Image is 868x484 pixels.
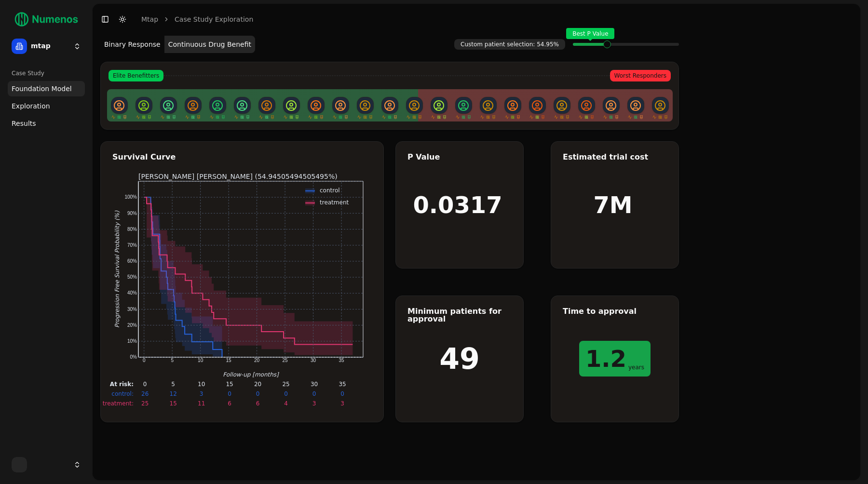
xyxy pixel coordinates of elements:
[124,194,137,200] text: 100%
[12,84,72,94] span: Foundation Model
[312,390,316,397] text: 0
[130,354,137,360] text: 0%
[143,381,147,388] text: 0
[339,381,346,388] text: 35
[226,381,233,388] text: 15
[175,14,253,24] a: Case Study Exploration
[102,400,133,407] text: treatment:
[108,70,163,81] span: Elite Benefitters
[254,358,260,363] text: 20
[413,193,502,216] h1: 0.0317
[284,390,288,397] text: 0
[141,400,149,407] text: 25
[8,66,85,81] div: Case Study
[127,323,136,328] text: 20%
[111,390,134,397] text: control:
[8,81,85,96] a: Foundation Model
[320,187,340,194] text: control
[610,70,671,81] span: Worst Responders
[164,36,255,53] button: Continuous Drug Benefit
[312,400,316,407] text: 3
[254,381,261,388] text: 20
[256,390,259,397] text: 0
[256,400,259,407] text: 6
[340,400,344,407] text: 3
[226,358,231,363] text: 15
[141,390,149,397] text: 26
[340,390,344,397] text: 0
[8,98,85,114] a: Exploration
[141,14,158,24] a: mtap
[223,371,279,378] text: Follow-up [months]
[31,42,69,51] span: mtap
[127,307,136,312] text: 30%
[127,258,136,264] text: 60%
[109,381,133,388] text: At risk:
[142,358,145,363] text: 0
[169,400,176,407] text: 15
[228,390,231,397] text: 0
[593,193,632,216] h1: 7M
[127,274,136,280] text: 50%
[171,358,174,363] text: 5
[320,199,349,206] text: treatment
[127,290,136,296] text: 40%
[8,116,85,131] a: Results
[284,400,288,407] text: 4
[198,381,205,388] text: 10
[138,173,338,180] text: [PERSON_NAME] [PERSON_NAME] (54.94505494505495%)
[282,358,288,363] text: 25
[199,390,203,397] text: 3
[566,28,614,39] span: Best P Value
[12,101,50,111] span: Exploration
[454,39,565,50] span: Custom patient selection: 54.95%
[141,14,253,24] nav: breadcrumb
[310,381,317,388] text: 30
[12,119,36,128] span: Results
[198,400,205,407] text: 11
[127,211,136,216] text: 90%
[114,211,121,328] text: Progression Free Survival Probability (%)
[628,364,644,370] span: years
[282,381,289,388] text: 25
[169,390,176,397] text: 12
[112,153,372,161] div: Survival Curve
[171,381,175,388] text: 5
[100,36,164,53] button: Binary Response
[228,400,231,407] text: 6
[339,358,344,363] text: 35
[127,227,136,232] text: 80%
[585,347,626,370] h1: 1.2
[8,8,85,31] img: Numenos
[198,358,203,363] text: 10
[127,242,136,248] text: 70%
[8,35,85,58] button: mtap
[127,338,136,344] text: 10%
[439,344,480,373] h1: 49
[310,358,316,363] text: 30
